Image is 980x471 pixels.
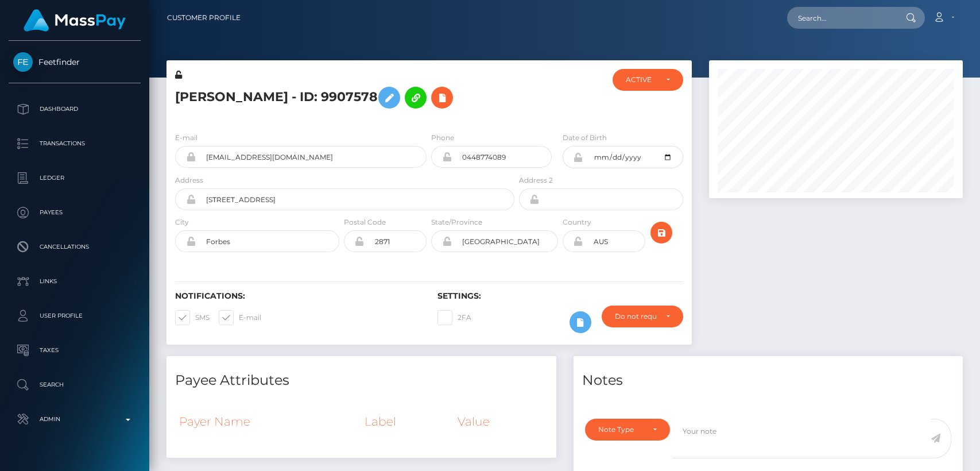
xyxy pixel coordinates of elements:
th: Value [454,406,548,437]
a: Taxes [9,336,141,365]
p: Cancellations [13,238,136,256]
div: ACTIVE [626,75,656,84]
p: Transactions [13,135,136,152]
th: Label [361,406,454,437]
p: Payees [13,204,136,221]
h4: Payee Attributes [175,370,548,391]
a: Transactions [9,129,141,158]
th: Payer Name [175,406,361,437]
p: Taxes [13,342,136,359]
a: Dashboard [9,95,141,123]
label: Postal Code [344,217,386,227]
a: Ledger [9,164,141,192]
label: Country [563,217,591,227]
label: Date of Birth [563,133,607,143]
p: Links [13,273,136,290]
label: Phone [431,133,454,143]
a: Cancellations [9,233,141,261]
h4: Notes [582,370,955,391]
h5: [PERSON_NAME] - ID: 9907578 [175,81,508,114]
p: User Profile [13,307,136,325]
a: Links [9,267,141,296]
a: Search [9,370,141,399]
p: Admin [13,411,136,428]
button: Note Type [585,419,670,441]
label: E-mail [175,133,197,143]
div: Note Type [598,425,644,434]
label: City [175,217,189,227]
p: Search [13,376,136,393]
a: Admin [9,405,141,434]
label: State/Province [431,217,482,227]
a: Payees [9,198,141,227]
label: Address [175,175,203,186]
img: Feetfinder [13,52,33,72]
a: Customer Profile [167,6,241,30]
button: ACTIVE [613,69,683,91]
h6: Notifications: [175,291,420,301]
div: Do not require [615,312,656,321]
h6: Settings: [437,291,683,301]
label: E-mail [219,310,261,325]
p: Dashboard [13,101,136,118]
label: SMS [175,310,210,325]
label: 2FA [437,310,471,325]
img: MassPay Logo [24,9,126,32]
input: Search... [787,7,895,29]
p: Ledger [13,169,136,187]
span: Feetfinder [9,57,141,67]
label: Address 2 [519,175,553,186]
a: User Profile [9,302,141,330]
button: Do not require [602,306,683,327]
